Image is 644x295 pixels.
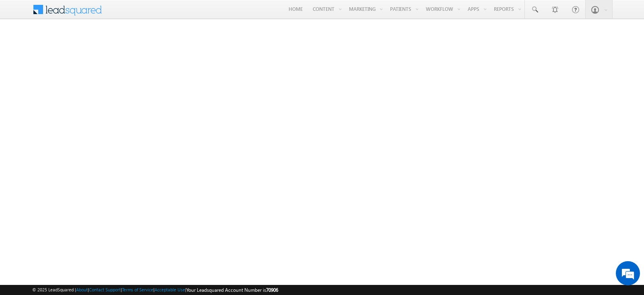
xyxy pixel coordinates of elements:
span: 70906 [266,287,278,293]
a: Acceptable Use [155,287,185,292]
span: Your Leadsquared Account Number is [186,287,278,293]
a: Contact Support [89,287,121,292]
span: © 2025 LeadSquared | | | | | [32,286,278,294]
a: About [76,287,88,292]
a: Terms of Service [122,287,153,292]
